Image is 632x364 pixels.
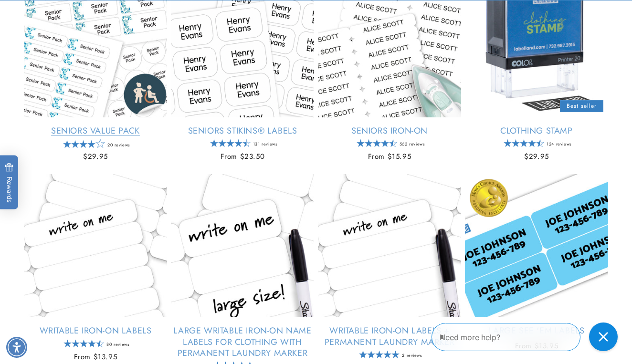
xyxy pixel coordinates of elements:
a: Seniors Stikins® Labels [171,125,314,136]
iframe: Gorgias Floating Chat [432,319,622,354]
span: Rewards [5,163,14,202]
a: Writable Iron-On Labels + Permanent Laundry Marker [318,325,461,348]
a: Clothing Stamp [465,125,608,136]
iframe: Sign Up via Text for Offers [8,288,121,316]
a: Writable Iron-On Labels [24,325,167,336]
a: Large Writable Iron-On Name Labels for Clothing with Permanent Laundry Marker [171,325,314,359]
a: Seniors Value Pack [24,125,167,136]
a: Seniors Iron-On [318,125,461,136]
div: Accessibility Menu [6,337,27,358]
